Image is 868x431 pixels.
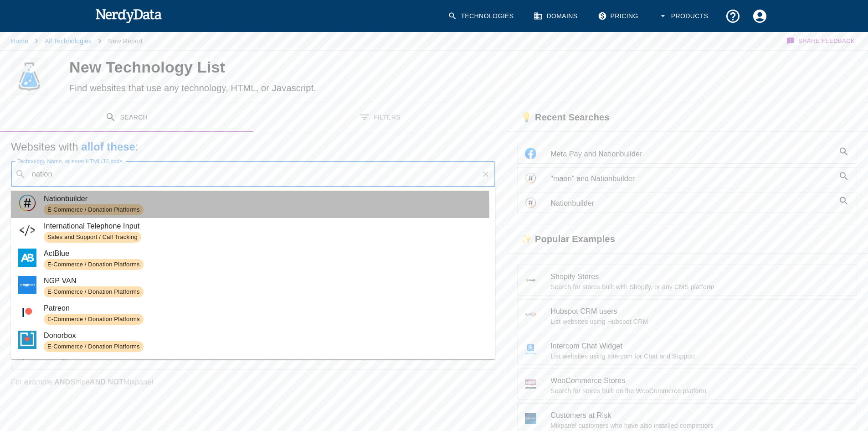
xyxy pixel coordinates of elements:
[550,421,849,430] p: Mixpanel customers who have also installed competitors
[90,378,123,386] b: AND NOT
[11,140,495,154] h5: Websites with :
[517,299,857,330] a: Hubspot CRM usersList websites using Hubspot CRM
[517,192,857,213] a: Nationbuilder
[253,103,507,132] button: Filters
[15,58,43,95] img: logo
[44,260,144,269] span: E-Commerce / Donation Platforms
[11,377,495,388] p: For example: Stripe Mixpanel
[506,103,616,131] h6: 💡 Recent Searches
[517,369,857,400] a: WooCommerce StoresSearch for stores built on the WooCommerce platform
[550,386,849,395] p: Search for stores built on the WooCommerce platform
[528,3,585,30] a: Domains
[550,306,849,317] span: Hubspot CRM users
[517,334,857,365] a: Intercom Chat WidgetList websites using Intercom for Chat and Support
[822,366,857,401] iframe: Drift Widget Chat Controller
[517,265,857,296] a: Shopify StoresSearch for stores built with Shopify, or any CMS platform
[479,168,492,181] button: Clear
[108,36,142,46] p: New Report
[44,343,144,351] span: E-Commerce / Donation Platforms
[44,193,488,204] span: Nationbuilder
[550,149,835,160] span: Meta Pay and Nationbuilder
[517,167,857,188] a: "maori" and Nationbuilder
[719,3,746,30] button: Support and Documentation
[44,233,141,242] span: Sales and Support / Call Tracking
[95,6,162,25] img: NerdyData.com
[785,32,857,50] button: Share Feedback
[506,224,622,253] h6: ✨ Popular Examples
[592,3,646,30] a: Pricing
[44,330,488,341] span: Donorbox
[81,140,135,153] b: all of these
[442,3,521,30] a: Technologies
[44,315,144,324] span: E-Commerce / Donation Platforms
[44,275,488,286] span: NGP VAN
[11,37,28,45] a: Home
[44,206,144,214] span: E-Commerce / Donation Platforms
[44,221,488,232] span: International Telephone Input
[44,358,488,369] span: Donately
[69,81,460,95] h6: Find websites that use any technology, HTML, or Javascript.
[44,248,488,259] span: ActBlue
[550,271,849,282] span: Shopify Stores
[17,157,123,165] label: Technology Name, or enter HTML/JS code
[550,341,849,352] span: Intercom Chat Widget
[44,288,144,296] span: E-Commerce / Donation Platforms
[550,317,849,326] p: List websites using Hubspot CRM
[45,37,92,45] a: All Technologies
[517,143,857,164] a: Meta Pay and Nationbuilder
[746,3,773,30] button: Account Settings
[550,410,849,421] span: Customers at Risk
[11,32,143,50] nav: breadcrumb
[550,352,849,361] p: List websites using Intercom for Chat and Support
[44,303,488,314] span: Patreon
[550,282,849,291] p: Search for stores built with Shopify, or any CMS platform
[653,3,716,30] button: Products
[550,198,835,209] span: Nationbuilder
[550,375,849,386] span: WooCommerce Stores
[69,58,460,77] h4: New Technology List
[550,173,835,184] span: "maori" and Nationbuilder
[54,378,70,386] b: AND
